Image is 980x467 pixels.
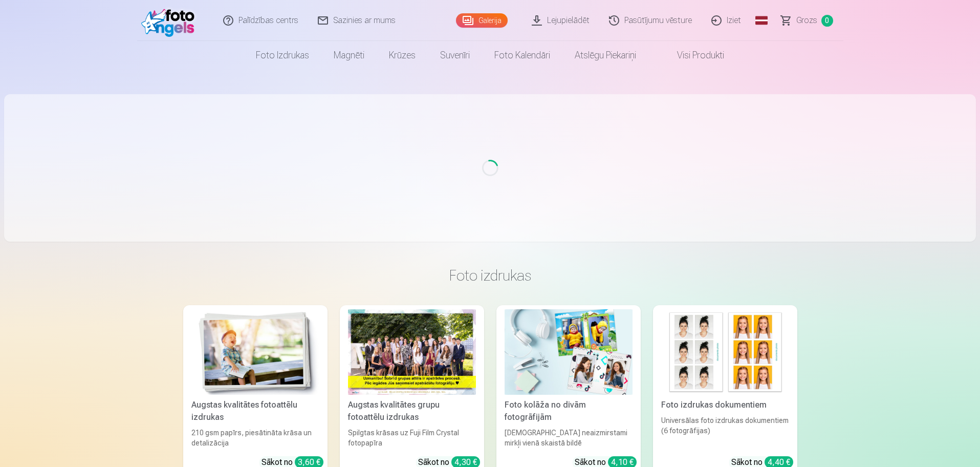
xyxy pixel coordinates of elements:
a: Galerija [456,13,508,28]
div: Foto kolāža no divām fotogrāfijām [500,399,637,423]
div: Augstas kvalitātes fotoattēlu izdrukas [187,399,323,423]
span: 0 [821,15,833,27]
a: Krūzes [377,41,428,70]
a: Visi produkti [648,41,736,70]
div: Spilgtas krāsas uz Fuji Film Crystal fotopapīra [344,428,480,448]
a: Atslēgu piekariņi [562,41,648,70]
div: Foto izdrukas dokumentiem [657,399,793,411]
div: 210 gsm papīrs, piesātināta krāsa un detalizācija [187,428,323,448]
img: Foto kolāža no divām fotogrāfijām [505,309,633,395]
div: Universālas foto izdrukas dokumentiem (6 fotogrāfijas) [657,415,793,448]
a: Magnēti [321,41,377,70]
img: /fa1 [141,4,200,37]
a: Foto kalendāri [482,41,562,70]
h3: Foto izdrukas [191,266,789,285]
img: Augstas kvalitātes fotoattēlu izdrukas [191,309,319,395]
div: [DEMOGRAPHIC_DATA] neaizmirstami mirkļi vienā skaistā bildē [500,428,637,448]
span: Grozs [796,14,817,27]
a: Suvenīri [428,41,482,70]
a: Foto izdrukas [244,41,321,70]
div: Augstas kvalitātes grupu fotoattēlu izdrukas [344,399,480,423]
img: Foto izdrukas dokumentiem [661,309,789,395]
